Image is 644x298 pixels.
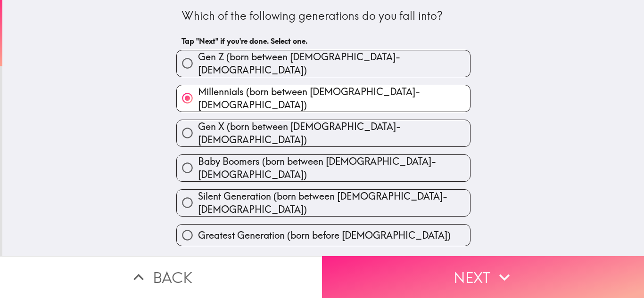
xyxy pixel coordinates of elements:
span: Greatest Generation (born before [DEMOGRAPHIC_DATA]) [198,229,451,242]
button: Next [322,256,644,298]
h6: Tap "Next" if you're done. Select one. [182,36,465,46]
button: Baby Boomers (born between [DEMOGRAPHIC_DATA]-[DEMOGRAPHIC_DATA]) [177,155,470,181]
span: Baby Boomers (born between [DEMOGRAPHIC_DATA]-[DEMOGRAPHIC_DATA]) [198,155,470,181]
span: Gen X (born between [DEMOGRAPHIC_DATA]-[DEMOGRAPHIC_DATA]) [198,120,470,146]
button: Gen X (born between [DEMOGRAPHIC_DATA]-[DEMOGRAPHIC_DATA]) [177,120,470,146]
button: Greatest Generation (born before [DEMOGRAPHIC_DATA]) [177,225,470,246]
span: Gen Z (born between [DEMOGRAPHIC_DATA]-[DEMOGRAPHIC_DATA]) [198,50,470,77]
span: Millennials (born between [DEMOGRAPHIC_DATA]-[DEMOGRAPHIC_DATA]) [198,85,470,112]
button: Millennials (born between [DEMOGRAPHIC_DATA]-[DEMOGRAPHIC_DATA]) [177,85,470,112]
button: Gen Z (born between [DEMOGRAPHIC_DATA]-[DEMOGRAPHIC_DATA]) [177,50,470,77]
div: Which of the following generations do you fall into? [182,8,465,24]
span: Silent Generation (born between [DEMOGRAPHIC_DATA]-[DEMOGRAPHIC_DATA]) [198,190,470,216]
button: Silent Generation (born between [DEMOGRAPHIC_DATA]-[DEMOGRAPHIC_DATA]) [177,190,470,216]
